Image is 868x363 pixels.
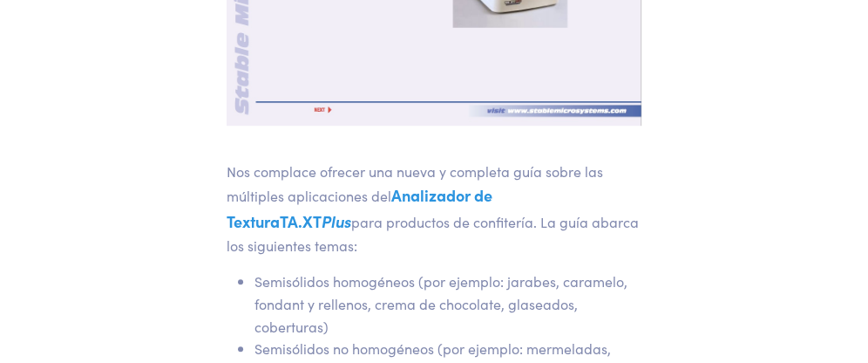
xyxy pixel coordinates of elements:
[280,210,351,232] a: TA.XTPlus
[227,161,603,206] font: Nos complace ofrecer una nueva y completa guía sobre las múltiples aplicaciones del
[254,271,627,335] font: Semisólidos homogéneos (por ejemplo: jarabes, caramelo, fondant y rellenos, crema de chocolate, g...
[280,210,322,232] font: TA.XT
[322,210,351,232] font: Plus
[227,212,639,255] font: para productos de confitería. La guía abarca los siguientes temas:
